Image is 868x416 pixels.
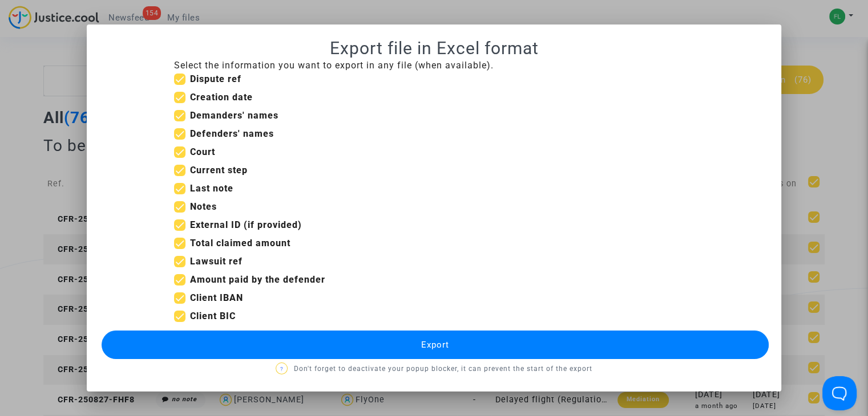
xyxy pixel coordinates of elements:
[100,362,768,376] p: Don't forget to deactivate your popup blocker, it can prevent the start of the export
[190,146,215,157] b: Court
[100,38,768,59] h1: Export file in Excel format
[190,110,278,121] b: Demanders' names
[190,292,243,303] b: Client IBAN
[280,366,284,372] span: ?
[190,201,217,212] b: Notes
[190,238,290,248] b: Total claimed amount
[190,219,302,230] b: External ID (if provided)
[190,128,274,139] b: Defenders' names
[190,74,241,84] b: Dispute ref
[190,165,248,176] b: Current step
[190,92,253,103] b: Creation date
[421,340,449,350] span: Export
[102,331,769,359] button: Export
[822,376,857,410] iframe: Help Scout Beacon - Open
[174,60,494,71] span: Select the information you want to export in any file (when available).
[190,274,325,285] b: Amount paid by the defender
[190,311,236,321] b: Client BIC
[190,256,243,267] b: Lawsuit ref
[190,183,233,194] b: Last note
